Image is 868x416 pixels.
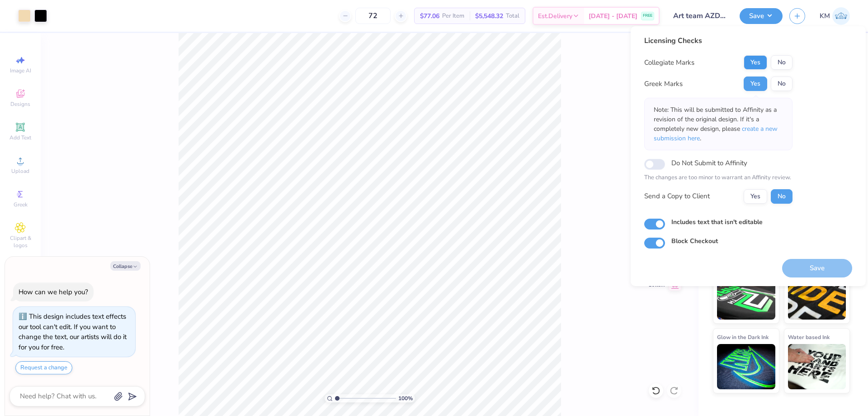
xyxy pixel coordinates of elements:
[643,13,652,19] span: FREE
[788,274,846,320] img: Metallic & Glitter Ink
[771,55,793,70] button: No
[644,191,710,201] div: Send a Copy to Client
[420,11,439,21] span: $77.06
[744,189,767,204] button: Yes
[19,312,127,352] div: This design includes text effects our tool can't edit. If you want to change the text, our artist...
[19,287,88,296] div: How can we help you?
[771,77,793,91] button: No
[506,11,519,21] span: Total
[671,217,763,227] label: Includes text that isn't editable
[644,173,793,182] p: The changes are too minor to warrant an Affinity review.
[788,332,830,342] span: Water based Ink
[644,35,793,46] div: Licensing Checks
[398,394,413,402] span: 100 %
[9,134,31,141] span: Add Text
[355,8,391,24] input: – –
[832,7,850,25] img: Karl Michael Narciza
[538,11,572,21] span: Est. Delivery
[717,274,775,320] img: Neon Ink
[475,11,503,21] span: $5,548.32
[442,11,464,21] span: Per Item
[110,261,141,271] button: Collapse
[644,79,683,89] div: Greek Marks
[820,7,850,25] a: KM
[14,201,28,208] span: Greek
[740,8,783,24] button: Save
[717,344,775,389] img: Glow in the Dark Ink
[5,234,36,249] span: Clipart & logos
[671,236,718,246] label: Block Checkout
[10,100,30,108] span: Designs
[788,344,846,389] img: Water based Ink
[717,332,769,342] span: Glow in the Dark Ink
[820,11,830,21] span: KM
[744,77,767,91] button: Yes
[11,167,29,175] span: Upload
[654,105,783,143] p: Note: This will be submitted to Affinity as a revision of the original design. If it's a complete...
[10,67,31,74] span: Image AI
[671,157,747,169] label: Do Not Submit to Affinity
[589,11,637,21] span: [DATE] - [DATE]
[744,55,767,70] button: Yes
[15,361,72,374] button: Request a change
[771,189,793,204] button: No
[666,7,733,25] input: Untitled Design
[644,57,694,68] div: Collegiate Marks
